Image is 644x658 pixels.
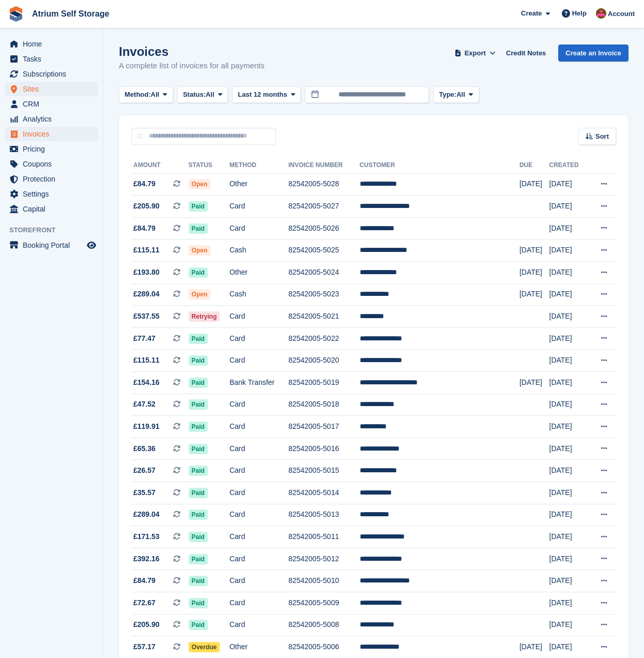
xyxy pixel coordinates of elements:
[5,82,98,96] a: menu
[360,157,519,174] th: Customer
[151,89,160,100] span: All
[229,240,288,262] td: Cash
[189,532,208,542] span: Paid
[189,355,208,366] span: Paid
[5,112,98,126] a: menu
[189,620,208,630] span: Paid
[288,173,360,196] td: 82542005-5028
[189,311,220,322] span: Retrying
[549,173,588,196] td: [DATE]
[229,416,288,438] td: Card
[125,89,151,100] span: Method:
[288,438,360,460] td: 82542005-5016
[549,196,588,218] td: [DATE]
[119,44,265,58] h1: Invoices
[229,504,288,526] td: Card
[229,157,288,174] th: Method
[23,97,85,111] span: CRM
[288,394,360,416] td: 82542005-5018
[229,173,288,196] td: Other
[288,614,360,636] td: 82542005-5008
[189,510,208,520] span: Paid
[133,575,156,586] span: £84.79
[519,173,549,196] td: [DATE]
[549,614,588,636] td: [DATE]
[229,350,288,372] td: Card
[519,240,549,262] td: [DATE]
[229,460,288,482] td: Card
[131,157,189,174] th: Amount
[5,238,98,252] a: menu
[189,157,229,174] th: Status
[549,416,588,438] td: [DATE]
[288,306,360,328] td: 82542005-5021
[288,416,360,438] td: 82542005-5017
[439,89,456,100] span: Type:
[133,509,160,520] span: £289.04
[229,327,288,350] td: Card
[133,421,160,432] span: £119.91
[5,202,98,216] a: menu
[133,311,160,322] span: £537.55
[133,377,160,388] span: £154.16
[133,487,156,498] span: £35.57
[8,6,24,22] img: stora-icon-8386f47178a22dfd0bd8f6a31ec36ba5ce8667c1dd55bd0f319d3a0aa187defe.svg
[572,8,587,19] span: Help
[9,225,103,235] span: Storefront
[189,422,208,432] span: Paid
[133,465,156,476] span: £26.57
[23,172,85,186] span: Protection
[549,460,588,482] td: [DATE]
[229,394,288,416] td: Card
[229,217,288,240] td: Card
[189,378,208,388] span: Paid
[288,350,360,372] td: 82542005-5020
[595,131,609,142] span: Sort
[519,372,549,394] td: [DATE]
[288,504,360,526] td: 82542005-5013
[189,466,208,476] span: Paid
[189,444,208,454] span: Paid
[229,306,288,328] td: Card
[23,142,85,156] span: Pricing
[189,334,208,344] span: Paid
[133,223,156,234] span: £84.79
[288,460,360,482] td: 82542005-5015
[288,372,360,394] td: 82542005-5019
[549,217,588,240] td: [DATE]
[288,592,360,614] td: 82542005-5009
[189,399,208,410] span: Paid
[133,554,160,564] span: £392.16
[189,554,208,564] span: Paid
[23,112,85,126] span: Analytics
[549,394,588,416] td: [DATE]
[189,488,208,498] span: Paid
[288,548,360,570] td: 82542005-5012
[433,86,479,103] button: Type: All
[28,5,113,22] a: Atrium Self Storage
[133,443,156,454] span: £65.36
[119,60,265,72] p: A complete list of invoices for all payments
[549,548,588,570] td: [DATE]
[23,67,85,81] span: Subscriptions
[519,157,549,174] th: Due
[549,372,588,394] td: [DATE]
[5,37,98,51] a: menu
[229,592,288,614] td: Card
[189,642,220,652] span: Overdue
[288,283,360,306] td: 82542005-5023
[596,8,606,19] img: Mark Rhodes
[5,52,98,66] a: menu
[133,597,156,608] span: £72.67
[133,355,160,366] span: £115.11
[189,179,211,189] span: Open
[23,127,85,141] span: Invoices
[549,240,588,262] td: [DATE]
[189,223,208,234] span: Paid
[288,217,360,240] td: 82542005-5026
[288,482,360,504] td: 82542005-5014
[288,240,360,262] td: 82542005-5025
[558,44,628,62] a: Create an Invoice
[549,526,588,548] td: [DATE]
[119,86,173,103] button: Method: All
